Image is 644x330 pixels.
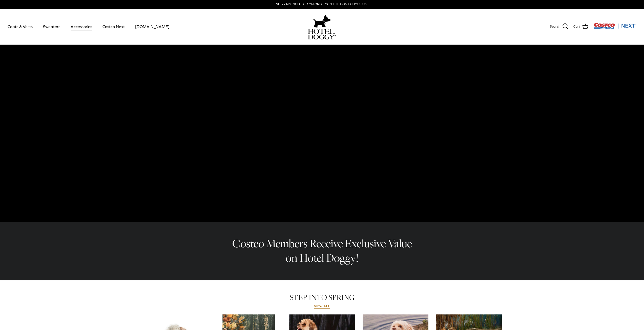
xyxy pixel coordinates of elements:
[593,26,636,30] a: Visit Costco Next
[3,18,37,35] a: Coats & Vests
[38,18,65,35] a: Sweaters
[228,236,416,265] h2: Costco Members Receive Exclusive Value on Hotel Doggy!
[98,18,129,35] a: Costco Next
[314,304,330,309] a: View all
[290,292,355,302] a: STEP INTO SPRING
[66,18,97,35] a: Accessories
[308,14,336,39] a: hoteldoggy.com hoteldoggycom
[573,24,580,29] span: Cart
[593,23,636,29] img: Costco Next
[573,23,588,30] a: Cart
[131,18,174,35] a: [DOMAIN_NAME]
[550,24,560,29] span: Search
[550,23,568,30] a: Search
[313,14,331,29] img: hoteldoggy.com
[308,29,336,39] img: hoteldoggycom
